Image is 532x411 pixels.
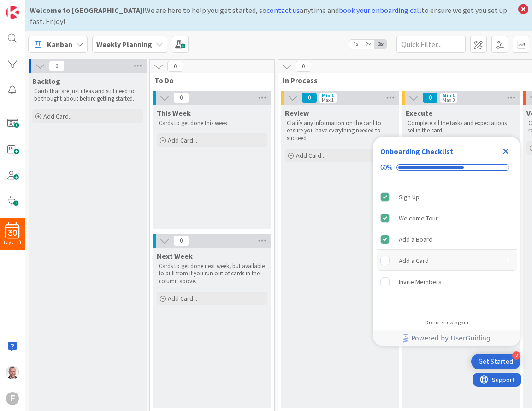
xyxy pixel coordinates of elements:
div: Invite Members is incomplete. [377,272,517,292]
p: Clarify any information on the card to ensure you have everything needed to succeed. [287,119,394,142]
span: 1x [349,40,362,49]
div: Footer [373,330,520,346]
div: Checklist Container [373,137,520,346]
div: Do not show again [425,319,468,326]
span: Execute [406,108,432,118]
a: book your onboarding call [339,6,421,15]
div: 60% [380,163,393,172]
div: Invite Members [399,276,442,287]
span: Kanban [47,39,72,50]
div: Sign Up [399,191,420,203]
div: Max 3 [443,98,455,102]
span: This Week [157,108,191,118]
span: 0 [173,235,189,246]
div: Welcome Tour is complete. [377,208,517,228]
div: F [6,392,19,405]
div: Add a Card [399,255,429,266]
span: Add Card... [168,136,197,144]
div: Get Started [479,357,513,366]
div: Welcome Tour [399,213,438,224]
span: 0 [296,61,311,72]
div: Sign Up is complete. [377,187,517,207]
input: Quick Filter... [396,36,466,53]
p: Cards to get done next week, but available to pull from if you run out of cards in the column above. [159,262,266,285]
span: Add Card... [296,151,325,160]
span: Next Week [157,251,193,261]
span: 30 [8,230,17,236]
div: Close Checklist [498,144,513,159]
span: Review [285,108,309,118]
div: Checklist progress: 60% [380,163,513,172]
div: Onboarding Checklist [380,146,453,157]
a: Powered by UserGuiding [378,330,516,346]
div: Add a Board is complete. [377,229,517,250]
span: Add Card... [168,294,197,303]
span: 0 [167,61,183,72]
div: Open Get Started checklist, remaining modules: 2 [471,354,520,369]
div: Max 1 [322,98,334,102]
span: 0 [301,92,317,103]
span: To Do [154,76,263,85]
span: 0 [422,92,438,103]
b: Welcome to [GEOGRAPHIC_DATA]! [30,6,145,15]
span: 0 [49,60,65,71]
div: We are here to help you get started, so anytime and to ensure we get you set up fast. Enjoy! [30,5,514,27]
span: Add Card... [43,112,73,120]
span: 2x [362,40,374,49]
b: Weekly Planning [96,40,152,49]
span: 0 [173,92,189,103]
p: Cards to get done this week. [159,119,266,127]
span: Powered by UserGuiding [411,333,491,344]
div: Add a Card is incomplete. [377,250,517,271]
span: 3x [374,40,387,49]
p: Complete all the tasks and expectations set in the card. [408,119,514,135]
div: Min 1 [322,93,334,98]
div: Checklist items [373,183,520,313]
img: SB [6,366,19,379]
span: Backlog [32,77,60,86]
span: Support [19,1,42,12]
div: Add a Board [399,234,432,245]
p: Cards that are just ideas and still need to be thought about before getting started. [34,88,141,103]
a: contact us [266,6,300,15]
div: 2 [512,351,520,360]
img: Visit kanbanzone.com [6,6,19,19]
div: Min 1 [443,93,455,98]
